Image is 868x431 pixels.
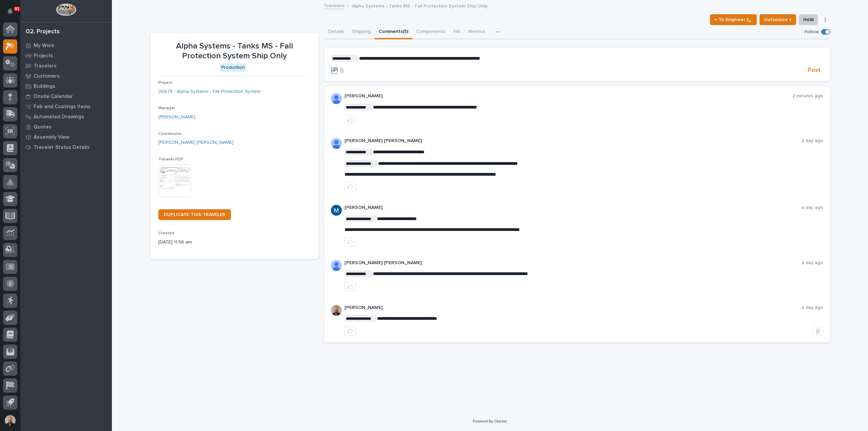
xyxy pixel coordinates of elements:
p: Alpha Systems - Tanks MS - Fall Protection System Ship Only [352,2,488,9]
button: like this post [344,115,356,124]
div: Production [220,63,246,72]
p: [PERSON_NAME] [PERSON_NAME] [344,260,802,266]
p: My Work [34,43,54,49]
span: ← To Engineer 📐 [714,16,752,24]
a: Buildings [20,81,112,91]
a: 26675 - Alpha Systems - Fall Protection System [158,88,261,95]
span: Hold [803,16,813,24]
button: Delete post [812,327,823,335]
a: Projects [20,51,112,61]
span: Post [808,66,821,74]
span: Outsource ↑ [764,16,792,24]
p: Alpha Systems - Tanks MS - Fall Protection System Ship Only [158,41,311,61]
a: Travelers [20,61,112,71]
p: Projects [34,53,53,59]
p: Buildings [34,83,55,90]
a: Fab and Coatings Items [20,101,112,112]
a: [PERSON_NAME] [PERSON_NAME] [158,139,234,146]
button: Outsource ↑ [759,14,796,25]
span: Manager [158,106,175,110]
a: [PERSON_NAME] [158,114,195,121]
button: like this post [344,182,356,191]
p: [PERSON_NAME] [344,93,792,99]
span: DUPLICATE THIS TRAVELER [164,212,225,217]
span: Coordinator [158,132,182,136]
img: ACg8ocIvjV8JvZpAypjhyiWMpaojd8dqkqUuCyfg92_2FdJdOC49qw=s96-c [331,205,342,216]
img: Workspace Logo [56,3,76,16]
button: Notifications [3,4,17,18]
p: [PERSON_NAME] [344,305,802,311]
a: Assembly View [20,132,112,142]
a: Customers [20,71,112,81]
div: Notifications91 [8,8,17,19]
p: Customers [34,73,60,79]
img: AOh14GjpcA6ydKGAvwfezp8OhN30Q3_1BHk5lQOeczEvCIoEuGETHm2tT-JUDAHyqffuBe4ae2BInEDZwLlH3tcCd_oYlV_i4... [331,93,342,104]
a: Automated Drawings [20,112,112,122]
a: DUPLICATE THIS TRAVELER [158,209,231,220]
a: Onsite Calendar [20,91,112,101]
a: Powered By Stacker [473,419,507,423]
a: Traveler Status Details [20,142,112,152]
p: Fab and Coatings Items [34,104,91,110]
p: 2 minutes ago [792,93,823,99]
a: Travelers [324,1,344,9]
a: My Work [20,40,112,51]
p: Quotes [34,124,52,130]
p: Onsite Calendar [34,94,73,100]
button: like this post [344,327,356,335]
button: ← To Engineer 📐 [710,14,757,25]
p: a day ago [802,205,823,211]
p: Assembly View [34,134,69,140]
button: Metrics [464,25,489,39]
button: Details [324,25,348,39]
button: Shipping [348,25,375,39]
p: [PERSON_NAME] [PERSON_NAME] [344,138,802,144]
p: Follow [805,29,818,35]
button: Hold [799,14,818,25]
span: Created [158,231,174,235]
button: like this post [344,282,356,291]
p: Automated Drawings [34,114,84,120]
img: AD_cMMRcK_lR-hunIWE1GUPcUjzJ19X9Uk7D-9skk6qMORDJB_ZroAFOMmnE07bDdh4EHUMJPuIZ72TfOWJm2e1TqCAEecOOP... [331,260,342,271]
p: [PERSON_NAME] [344,205,802,211]
div: 02. Projects [26,28,60,36]
button: Comments (5) [375,25,412,39]
button: like this post [344,237,356,246]
span: Project [158,81,173,85]
button: users-avatar [3,413,17,428]
span: Traveler PDF [158,157,183,161]
a: Quotes [20,122,112,132]
button: Components [412,25,449,39]
p: a day ago [802,138,823,144]
button: FAI [449,25,464,39]
p: a day ago [802,305,823,311]
p: a day ago [802,260,823,266]
button: Post [805,66,823,74]
p: 91 [15,6,19,11]
img: ACg8ocJcz4vZ21Cj6ND81c1DV7NvJtHTK7wKtHfHTJcpF4JkkkB-Ka8=s96-c [331,305,342,316]
p: Traveler Status Details [34,144,90,151]
p: [DATE] 11:56 am [158,239,311,246]
img: AD_cMMRcK_lR-hunIWE1GUPcUjzJ19X9Uk7D-9skk6qMORDJB_ZroAFOMmnE07bDdh4EHUMJPuIZ72TfOWJm2e1TqCAEecOOP... [331,138,342,149]
p: Travelers [34,63,57,69]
